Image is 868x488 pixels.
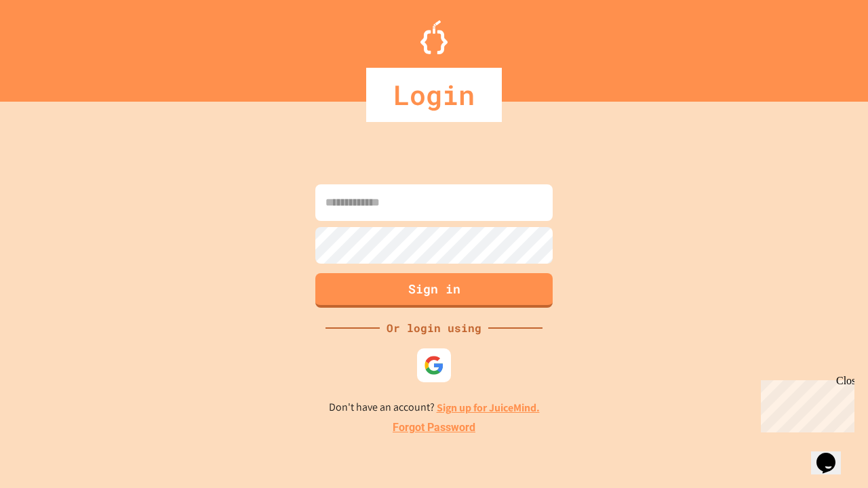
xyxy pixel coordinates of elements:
a: Forgot Password [393,420,475,436]
iframe: chat widget [755,375,854,432]
div: Login [366,68,502,122]
button: Sign in [315,273,553,308]
p: Don't have an account? [329,399,540,416]
iframe: chat widget [811,434,854,474]
img: google-icon.svg [424,355,444,375]
img: Logo.svg [420,20,448,54]
div: Or login using [380,320,488,336]
div: Chat with us now!Close [5,5,94,86]
a: Sign up for JuiceMind. [437,401,540,415]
